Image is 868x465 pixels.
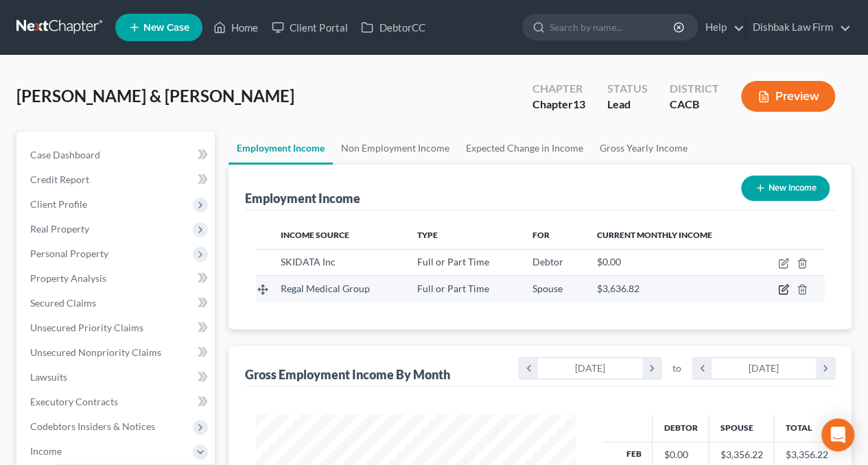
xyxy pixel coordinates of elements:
span: Unsecured Priority Claims [30,322,143,333]
th: Debtor [653,414,709,442]
a: Credit Report [19,167,215,192]
span: SKIDATA Inc [281,256,336,267]
div: Employment Income [245,190,360,206]
span: For [532,230,550,240]
div: Lead [607,97,648,112]
a: Unsecured Nonpriority Claims [19,340,215,365]
div: [DATE] [712,358,817,379]
span: $0.00 [597,256,621,267]
span: Property Analysis [30,272,106,284]
a: Secured Claims [19,291,215,315]
span: Regal Medical Group [281,283,370,294]
a: Expected Change in Income [458,132,591,165]
div: [DATE] [538,358,643,379]
span: Income Source [281,230,349,240]
span: to [672,361,681,375]
span: Personal Property [30,248,108,259]
div: CACB [670,97,719,112]
a: Dishbak Law Firm [746,15,851,40]
span: [PERSON_NAME] & [PERSON_NAME] [16,86,294,106]
a: DebtorCC [354,15,432,40]
a: Client Portal [265,15,354,40]
span: Codebtors Insiders & Notices [30,420,155,432]
a: Property Analysis [19,266,215,291]
span: Full or Part Time [417,283,489,294]
div: Chapter [532,81,585,97]
span: Debtor [532,256,563,267]
span: Spouse [532,283,563,294]
i: chevron_left [519,358,538,379]
span: Lawsuits [30,371,67,383]
span: Secured Claims [30,297,96,309]
input: Search by name... [550,14,675,40]
a: Employment Income [228,132,333,165]
button: Preview [741,81,835,112]
div: Gross Employment Income By Month [245,366,450,383]
div: $0.00 [664,448,697,462]
span: Client Profile [30,198,87,210]
span: Credit Report [30,174,89,185]
i: chevron_right [642,358,661,379]
a: Lawsuits [19,365,215,390]
div: $3,356.22 [720,448,762,462]
a: Home [207,15,265,40]
th: Spouse [709,414,774,442]
span: Executory Contracts [30,396,118,407]
i: chevron_left [693,358,712,379]
div: District [670,81,719,97]
span: Current Monthly Income [597,230,712,240]
span: Income [30,445,62,457]
a: Help [699,15,744,40]
span: 13 [573,97,585,110]
th: Total [774,414,839,442]
span: Case Dashboard [30,149,100,160]
div: Open Intercom Messenger [821,418,854,451]
span: Full or Part Time [417,256,489,267]
i: chevron_right [816,358,834,379]
span: New Case [143,23,189,33]
span: $3,636.82 [597,283,640,294]
div: Status [607,81,648,97]
a: Gross Yearly Income [591,132,695,165]
button: New Income [741,176,830,201]
a: Unsecured Priority Claims [19,315,215,340]
span: Unsecured Nonpriority Claims [30,346,161,358]
span: Real Property [30,223,89,235]
a: Executory Contracts [19,390,215,414]
div: Chapter [532,97,585,112]
span: Type [417,230,438,240]
a: Non Employment Income [333,132,458,165]
a: Case Dashboard [19,143,215,167]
